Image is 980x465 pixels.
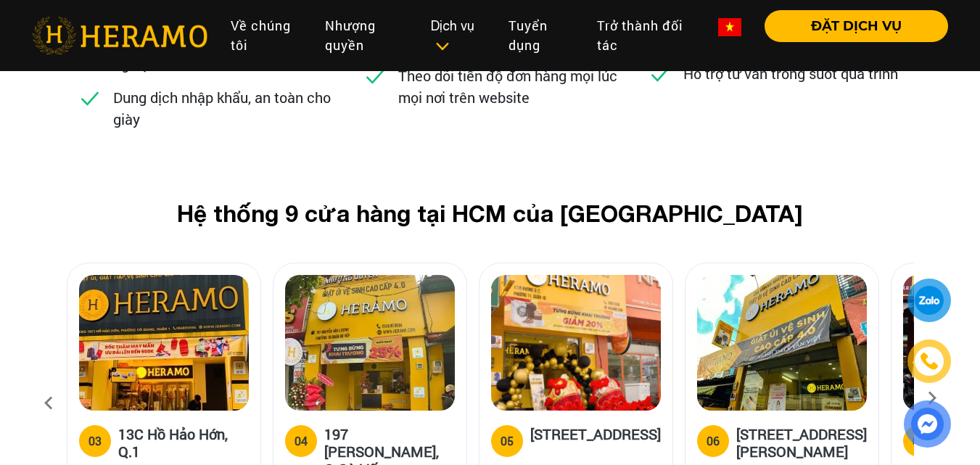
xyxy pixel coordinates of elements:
a: ĐẶT DỊCH VỤ [753,20,948,33]
p: Theo dõi tiến độ đơn hàng mọi lúc mọi nơi trên website [398,65,617,108]
a: Về chúng tôi [219,10,313,61]
button: ĐẶT DỊCH VỤ [765,10,948,42]
p: Hỗ trợ tư vấn trong suốt quá trình [683,62,898,84]
div: 06 [707,432,720,450]
img: checked.svg [363,65,387,88]
div: 04 [295,432,308,450]
img: heramo-logo.png [32,17,207,54]
h5: [STREET_ADDRESS] [530,425,661,454]
a: Trở thành đối tác [585,10,707,61]
img: subToggleIcon [435,39,450,54]
img: heramo-197-nguyen-van-luong [285,275,455,411]
img: checked.svg [78,86,102,110]
img: vn-flag.png [718,18,741,36]
img: checked.svg [648,62,672,86]
h5: [STREET_ADDRESS][PERSON_NAME] [736,425,867,460]
h5: 13C Hồ Hảo Hớn, Q.1 [118,425,249,460]
a: Nhượng quyền [313,10,419,61]
h2: Hệ thống 9 cửa hàng tại HCM của [GEOGRAPHIC_DATA] [90,199,891,227]
div: Dịch vụ [431,16,485,55]
img: heramo-13c-ho-hao-hon-quan-1 [79,275,249,411]
a: phone-icon [910,342,949,381]
img: heramo-314-le-van-viet-phuong-tang-nhon-phu-b-quan-9 [697,275,867,411]
a: Tuyển dụng [497,10,585,61]
div: 03 [88,432,102,450]
p: Dung dịch nhập khẩu, an toàn cho giày [113,86,332,130]
div: 05 [501,432,514,450]
img: heramo-179b-duong-3-thang-2-phuong-11-quan-10 [491,275,661,411]
img: phone-icon [918,351,939,372]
